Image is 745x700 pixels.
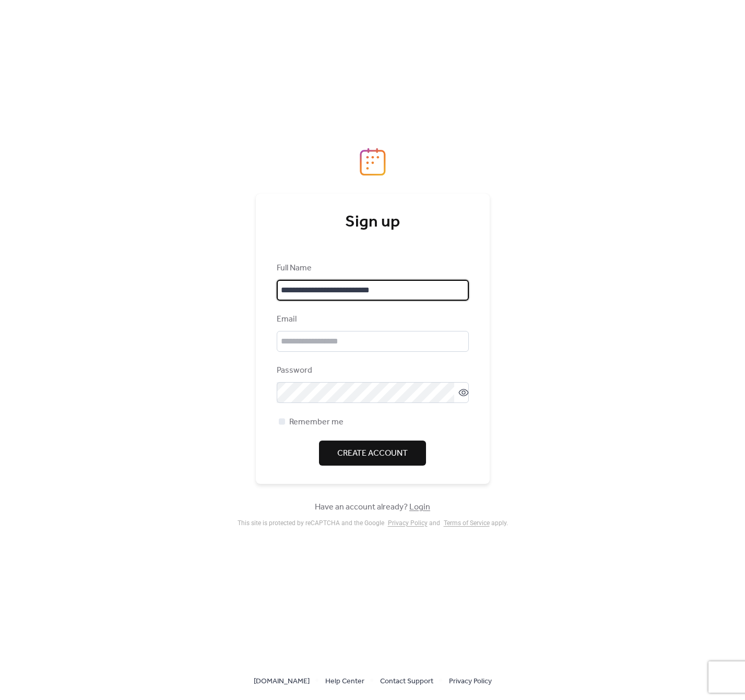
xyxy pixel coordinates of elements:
[449,675,492,688] span: Privacy Policy
[380,675,433,688] span: Contact Support
[238,519,508,527] div: This site is protected by reCAPTCHA and the Google and apply .
[277,313,467,326] div: Email
[277,212,469,233] div: Sign up
[409,499,430,515] a: Login
[277,364,467,377] div: Password
[254,674,310,687] a: [DOMAIN_NAME]
[325,674,364,687] a: Help Center
[254,675,310,688] span: [DOMAIN_NAME]
[449,674,492,687] a: Privacy Policy
[277,262,467,275] div: Full Name
[360,148,386,176] img: logo
[289,416,344,429] span: Remember me
[337,447,408,460] span: Create Account
[444,519,490,527] a: Terms of Service
[319,441,426,466] button: Create Account
[325,675,364,688] span: Help Center
[380,674,433,687] a: Contact Support
[315,501,430,514] span: Have an account already?
[388,519,428,527] a: Privacy Policy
